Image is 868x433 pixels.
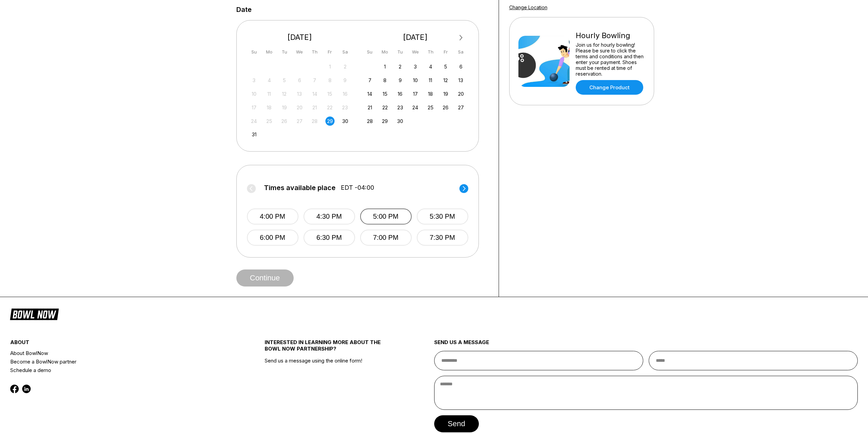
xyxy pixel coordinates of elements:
div: Choose Friday, September 26th, 2025 [441,103,450,112]
div: Choose Sunday, September 28th, 2025 [365,117,374,126]
div: Choose Sunday, September 21st, 2025 [365,103,374,112]
img: Hourly Bowling [518,36,570,87]
div: We [411,47,420,57]
a: Change Location [509,4,547,10]
button: 4:00 PM [247,208,298,225]
div: Choose Saturday, September 20th, 2025 [456,89,466,98]
div: Choose Thursday, September 4th, 2025 [426,62,435,71]
div: Choose Wednesday, September 17th, 2025 [411,89,420,98]
div: Choose Tuesday, September 30th, 2025 [396,117,405,126]
button: 6:00 PM [247,230,298,246]
div: [DATE] [363,33,468,42]
div: Not available Saturday, August 23rd, 2025 [340,103,350,112]
div: Not available Tuesday, August 26th, 2025 [280,117,289,126]
div: Not available Thursday, August 14th, 2025 [310,89,319,98]
div: Not available Thursday, August 7th, 2025 [310,76,319,85]
div: Choose Monday, September 8th, 2025 [380,76,389,85]
div: Fr [325,47,335,57]
div: Not available Sunday, August 10th, 2025 [249,89,259,98]
div: Tu [396,47,405,57]
div: Choose Monday, September 1st, 2025 [380,62,389,71]
div: Choose Tuesday, September 16th, 2025 [396,89,405,98]
button: Next Month [456,32,467,43]
button: 4:30 PM [304,208,355,225]
button: 7:30 PM [417,230,468,246]
div: Not available Monday, August 4th, 2025 [265,76,274,85]
a: About BowlNow [10,349,222,357]
div: Choose Friday, September 19th, 2025 [441,89,450,98]
div: Choose Tuesday, September 23rd, 2025 [396,103,405,112]
div: Not available Sunday, August 17th, 2025 [249,103,259,112]
div: Join us for hourly bowling! Please be sure to click the terms and conditions and then enter your ... [576,42,645,77]
div: Not available Wednesday, August 13th, 2025 [295,89,304,98]
div: Choose Thursday, September 18th, 2025 [426,89,435,98]
div: Not available Saturday, August 2nd, 2025 [340,62,350,71]
div: Choose Sunday, September 14th, 2025 [365,89,374,98]
div: Choose Monday, September 29th, 2025 [380,117,389,126]
div: Not available Monday, August 25th, 2025 [265,117,274,126]
div: Not available Monday, August 11th, 2025 [265,89,274,98]
div: We [295,47,304,57]
button: 5:00 PM [360,208,412,225]
div: Not available Wednesday, August 20th, 2025 [295,103,304,112]
div: Choose Thursday, September 25th, 2025 [426,103,435,112]
div: Choose Friday, August 29th, 2025 [325,117,335,126]
div: Choose Saturday, September 13th, 2025 [456,76,466,85]
div: Choose Tuesday, September 2nd, 2025 [396,62,405,71]
div: Choose Monday, September 15th, 2025 [380,89,389,98]
div: Fr [441,47,450,57]
div: Sa [456,47,466,57]
div: Choose Wednesday, September 24th, 2025 [411,103,420,112]
div: [DATE] [247,33,353,42]
div: Not available Monday, August 18th, 2025 [265,103,274,112]
div: Not available Friday, August 8th, 2025 [325,76,335,85]
div: month 2025-09 [364,61,467,126]
div: Th [426,47,435,57]
div: Hourly Bowling [576,31,645,40]
a: Schedule a demo [10,366,222,374]
div: Not available Friday, August 15th, 2025 [325,89,335,98]
div: Choose Sunday, September 7th, 2025 [365,76,374,85]
div: Choose Tuesday, September 9th, 2025 [396,76,405,85]
div: Choose Saturday, September 6th, 2025 [456,62,466,71]
span: EDT -04:00 [341,184,374,191]
div: Choose Saturday, August 30th, 2025 [340,117,350,126]
button: 6:30 PM [304,230,355,246]
div: Not available Sunday, August 3rd, 2025 [249,76,259,85]
div: Choose Friday, September 5th, 2025 [441,62,450,71]
div: Choose Wednesday, September 10th, 2025 [411,76,420,85]
div: Not available Tuesday, August 19th, 2025 [280,103,289,112]
button: 5:30 PM [417,208,468,225]
div: Su [249,47,259,57]
div: Sa [340,47,350,57]
div: Choose Saturday, September 27th, 2025 [456,103,466,112]
div: Not available Thursday, August 28th, 2025 [310,117,319,126]
div: Choose Friday, September 12th, 2025 [441,76,450,85]
div: Tu [280,47,289,57]
button: send [434,415,479,432]
div: about [10,339,222,349]
div: send us a message [434,339,858,351]
a: Change Product [576,80,643,95]
div: Choose Wednesday, September 3rd, 2025 [411,62,420,71]
div: Mo [265,47,274,57]
div: Not available Friday, August 22nd, 2025 [325,103,335,112]
div: Not available Tuesday, August 12th, 2025 [280,89,289,98]
button: 7:00 PM [360,230,412,246]
div: Not available Wednesday, August 6th, 2025 [295,76,304,85]
div: Not available Saturday, August 9th, 2025 [340,76,350,85]
div: Choose Sunday, August 31st, 2025 [249,130,259,139]
div: Not available Sunday, August 24th, 2025 [249,117,259,126]
span: Times available place [264,184,336,191]
div: Choose Monday, September 22nd, 2025 [380,103,389,112]
a: Become a BowlNow partner [10,357,222,366]
div: Not available Friday, August 1st, 2025 [325,62,335,71]
div: Th [310,47,319,57]
div: Not available Saturday, August 16th, 2025 [340,89,350,98]
div: Not available Thursday, August 21st, 2025 [310,103,319,112]
div: Not available Wednesday, August 27th, 2025 [295,117,304,126]
div: Mo [380,47,389,57]
div: Not available Tuesday, August 5th, 2025 [280,76,289,85]
div: INTERESTED IN LEARNING MORE ABOUT THE BOWL NOW PARTNERSHIP? [265,339,392,357]
div: Choose Thursday, September 11th, 2025 [426,76,435,85]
